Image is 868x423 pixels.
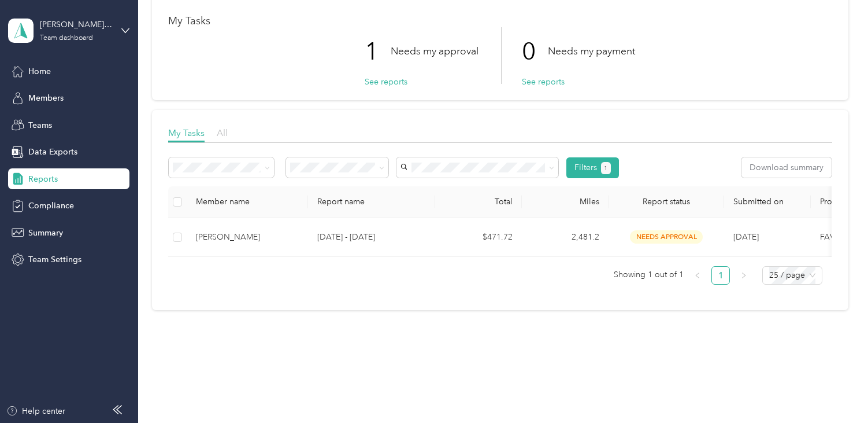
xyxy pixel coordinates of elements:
[741,157,832,178] button: Download summary
[724,186,811,218] th: Submitted on
[688,266,707,285] li: Previous Page
[531,197,599,207] div: Miles
[769,267,815,284] span: 25 / page
[6,405,65,417] button: Help center
[762,266,822,285] div: Page Size
[308,186,435,218] th: Report name
[28,119,52,131] span: Teams
[435,218,522,257] td: $471.72
[365,27,391,76] p: 1
[712,267,729,284] a: 1
[28,146,77,158] span: Data Exports
[196,197,299,207] div: Member name
[40,35,93,42] div: Team dashboard
[618,197,715,207] span: Report status
[28,173,58,185] span: Reports
[28,253,81,266] span: Team Settings
[317,231,426,244] p: [DATE] - [DATE]
[187,186,308,218] th: Member name
[522,218,609,257] td: 2,481.2
[168,127,205,138] span: My Tasks
[733,232,759,242] span: [DATE]
[711,266,730,285] li: 1
[694,272,701,279] span: left
[40,19,112,31] div: [PERSON_NAME][EMAIL_ADDRESS][PERSON_NAME][DOMAIN_NAME]
[630,230,703,244] span: needs approval
[614,266,684,284] span: Showing 1 out of 1
[735,266,753,285] li: Next Page
[217,127,228,138] span: All
[522,27,548,76] p: 0
[391,44,478,58] p: Needs my approval
[601,162,611,174] button: 1
[548,44,635,58] p: Needs my payment
[168,15,832,27] h1: My Tasks
[28,200,74,212] span: Compliance
[196,231,299,244] div: [PERSON_NAME]
[365,76,407,88] button: See reports
[735,266,753,285] button: right
[28,92,64,104] span: Members
[604,163,607,174] span: 1
[566,157,619,178] button: Filters1
[28,65,51,78] span: Home
[688,266,707,285] button: left
[740,272,747,279] span: right
[28,227,63,239] span: Summary
[803,358,868,423] iframe: Everlance-gr Chat Button Frame
[444,197,513,207] div: Total
[522,76,565,88] button: See reports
